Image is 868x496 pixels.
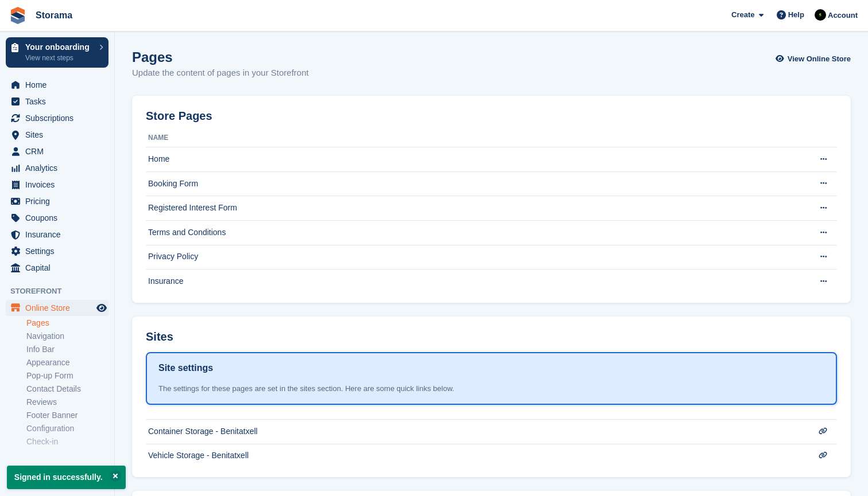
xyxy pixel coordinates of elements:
[10,286,114,297] span: Storefront
[26,357,108,368] a: Appearance
[25,93,94,110] span: Tasks
[25,300,94,316] span: Online Store
[95,301,108,315] a: Preview store
[31,6,77,25] a: Storama
[25,243,94,259] span: Settings
[26,397,108,408] a: Reviews
[6,226,108,243] a: menu
[146,196,803,221] td: Registered Interest Form
[6,93,108,110] a: menu
[146,444,803,468] td: Vehicle Storage - Benitatxell
[25,143,94,159] span: CRM
[158,383,824,395] div: The settings for these pages are set in the sites section. Here are some quick links below.
[828,10,858,21] span: Account
[9,7,26,24] img: stora-icon-8386f47178a22dfd0bd8f6a31ec36ba5ce8667c1dd55bd0f319d3a0aa187defe.svg
[146,171,803,196] td: Booking Form
[26,318,108,329] a: Pages
[146,270,803,294] td: Insurance
[146,245,803,270] td: Privacy Policy
[25,193,94,209] span: Pricing
[6,77,108,93] a: menu
[7,466,126,489] p: Signed in successfully.
[146,110,212,123] h2: Store Pages
[25,43,94,51] p: Your onboarding
[146,419,803,444] td: Container Storage - Benitatxell
[25,127,94,143] span: Sites
[25,260,94,276] span: Capital
[158,361,213,375] h1: Site settings
[146,330,173,343] h2: Sites
[6,37,108,68] a: Your onboarding View next steps
[26,331,108,342] a: Navigation
[25,110,94,126] span: Subscriptions
[25,53,94,63] p: View next steps
[6,193,108,209] a: menu
[26,436,108,447] a: Check-in
[26,370,108,381] a: Pop-up Form
[25,177,94,193] span: Invoices
[25,160,94,176] span: Analytics
[6,300,108,316] a: menu
[146,220,803,245] td: Terms and Conditions
[146,147,803,172] td: Home
[132,49,309,65] h1: Pages
[788,53,851,65] span: View Online Store
[26,410,108,421] a: Footer Banner
[788,9,804,21] span: Help
[25,226,94,243] span: Insurance
[6,110,108,126] a: menu
[6,210,108,226] a: menu
[26,423,108,434] a: Configuration
[26,344,108,355] a: Info Bar
[6,143,108,159] a: menu
[6,243,108,259] a: menu
[132,67,309,80] p: Update the content of pages in your Storefront
[25,77,94,93] span: Home
[6,177,108,193] a: menu
[778,49,851,68] a: View Online Store
[25,210,94,226] span: Coupons
[6,260,108,276] a: menu
[6,127,108,143] a: menu
[815,9,826,21] img: Stuart Pratt
[26,384,108,395] a: Contact Details
[6,160,108,176] a: menu
[146,129,803,147] th: Name
[731,9,754,21] span: Create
